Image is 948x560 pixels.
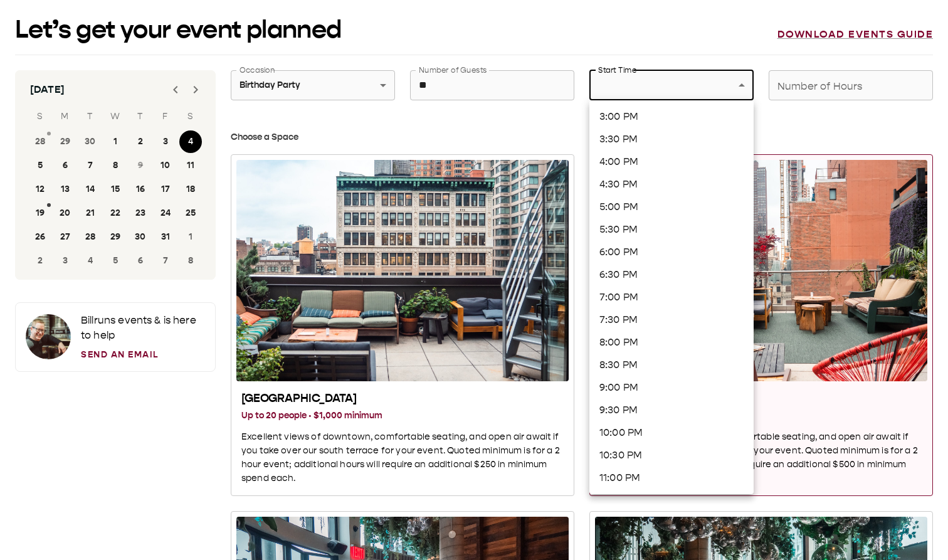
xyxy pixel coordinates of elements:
[589,354,754,376] li: 8:30 PM
[589,399,754,421] li: 9:30 PM
[589,376,754,399] li: 9:00 PM
[589,444,754,467] li: 10:30 PM
[589,196,754,218] li: 5:00 PM
[589,331,754,354] li: 8:00 PM
[589,421,754,444] li: 10:00 PM
[589,309,754,331] li: 7:30 PM
[589,263,754,286] li: 6:30 PM
[589,173,754,196] li: 4:30 PM
[589,286,754,309] li: 7:00 PM
[589,241,754,263] li: 6:00 PM
[589,128,754,151] li: 3:30 PM
[589,218,754,241] li: 5:30 PM
[589,105,754,128] li: 3:00 PM
[589,151,754,173] li: 4:00 PM
[589,467,754,489] li: 11:00 PM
